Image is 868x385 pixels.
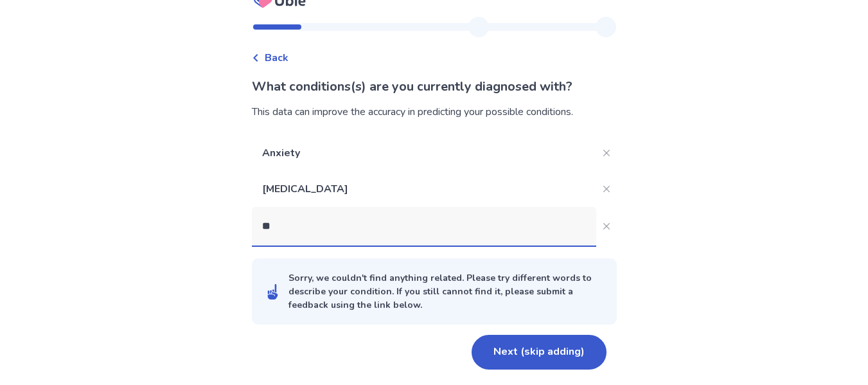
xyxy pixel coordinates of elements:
div: Sorry, we couldn't find anything related. Please try different words to describe your condition. ... [288,271,601,312]
button: Close [596,179,617,199]
span: Back [265,50,288,66]
p: [MEDICAL_DATA] [252,171,596,207]
button: Next (skip adding) [472,335,607,370]
div: This data can improve the accuracy in predicting your possible conditions. [252,104,617,120]
p: What conditions(s) are you currently diagnosed with? [252,77,617,96]
button: Close [596,216,617,237]
button: Close [596,143,617,163]
input: Close [252,207,596,246]
p: Anxiety [252,135,596,171]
